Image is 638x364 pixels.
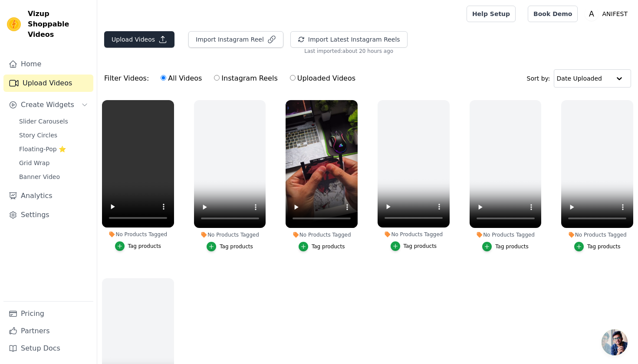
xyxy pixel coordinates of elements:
button: Tag products [391,241,437,251]
a: Upload Videos [3,75,93,92]
input: Instagram Reels [214,75,220,81]
a: Pricing [3,305,93,322]
a: Analytics [3,187,93,205]
div: No Products Tagged [561,231,633,238]
a: Setup Docs [3,340,93,357]
span: Slider Carousels [19,117,68,126]
a: Settings [3,206,93,224]
span: Vizup Shoppable Videos [28,9,90,40]
button: Tag products [299,242,345,251]
input: Uploaded Videos [290,75,296,81]
span: Floating-Pop ⭐ [19,145,66,153]
label: Uploaded Videos [289,73,356,84]
span: Grid Wrap [19,159,49,167]
div: Tag products [587,243,621,250]
button: Import Latest Instagram Reels [290,31,408,48]
div: No Products Tagged [102,231,174,238]
button: Import Instagram Reel [188,31,283,48]
div: Tag products [312,243,345,250]
a: Home [3,55,93,73]
div: Sort by: [527,69,631,88]
div: Filter Videos: [104,68,360,88]
span: Story Circles [19,131,57,140]
a: Help Setup [467,6,516,22]
a: Partners [3,322,93,340]
div: No Products Tagged [194,231,266,238]
img: Vizup [7,17,21,31]
p: ANIFEST [599,6,631,22]
a: Book Demo [528,6,578,22]
div: Tag products [220,243,253,250]
span: Create Widgets [21,100,74,110]
button: Tag products [207,242,253,251]
button: Create Widgets [3,96,93,114]
button: Upload Videos [104,31,174,48]
label: All Videos [160,73,202,84]
a: Floating-Pop ⭐ [14,143,93,155]
a: Story Circles [14,129,93,141]
button: Tag products [115,241,161,251]
button: Tag products [482,242,529,251]
a: Slider Carousels [14,115,93,127]
button: A ANIFEST [585,6,631,22]
div: Tag products [128,243,161,250]
button: Tag products [574,242,621,251]
a: Open chat [602,329,628,355]
div: No Products Tagged [378,231,450,238]
a: Grid Wrap [14,157,93,169]
input: All Videos [161,75,166,81]
div: No Products Tagged [286,231,358,238]
div: Tag products [404,243,437,250]
span: Last imported: about 20 hours ago [304,48,393,55]
span: Banner Video [19,172,60,181]
div: Tag products [495,243,529,250]
a: Banner Video [14,171,93,183]
text: A [589,10,595,18]
div: No Products Tagged [470,231,542,238]
label: Instagram Reels [214,73,278,84]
